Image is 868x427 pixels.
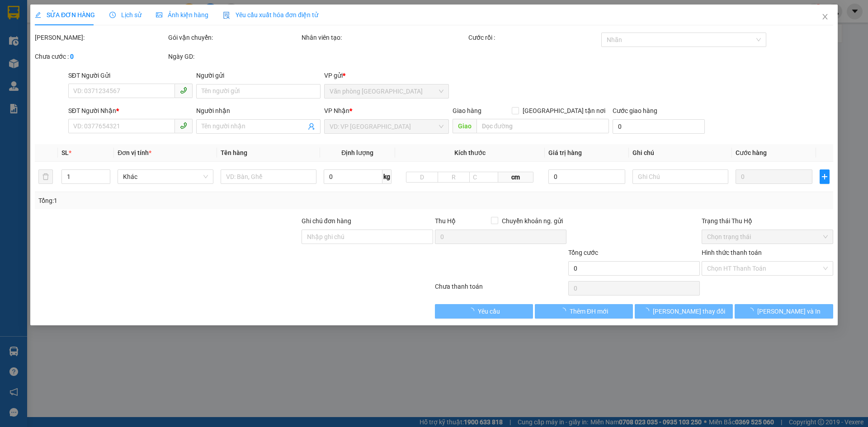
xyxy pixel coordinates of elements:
div: Cước rồi : [468,33,600,42]
span: Giao [453,119,476,133]
span: Khác [123,170,208,183]
span: phone [180,122,187,129]
button: [PERSON_NAME] thay đổi [635,304,733,319]
span: Chọn trạng thái [707,230,828,244]
input: 0 [736,169,812,184]
div: Người nhận [196,106,321,116]
label: Ghi chú đơn hàng [302,217,351,225]
span: kg [382,169,392,184]
span: [PERSON_NAME] và In [757,306,821,316]
span: Tổng cước [568,249,598,256]
div: [PERSON_NAME]: [35,33,166,42]
b: 0 [70,53,74,60]
span: Chuyển khoản ng. gửi [498,216,566,226]
span: Ảnh kiện hàng [156,11,208,19]
input: R [438,172,470,183]
span: Định lượng [341,149,373,156]
span: loading [643,308,653,314]
button: Close [812,5,838,30]
input: Cước giao hàng [613,119,705,134]
input: Ghi Chú [633,169,729,184]
span: SL [61,149,69,156]
div: SĐT Người Nhận [68,106,193,116]
input: Ghi chú đơn hàng [302,230,433,244]
span: edit [35,12,41,18]
span: Tên hàng [221,149,247,156]
img: icon [223,12,230,19]
span: [PERSON_NAME] thay đổi [653,306,725,316]
input: VD: Bàn, Ghế [221,169,316,184]
label: Cước giao hàng [613,107,657,114]
span: [GEOGRAPHIC_DATA] tận nơi [519,106,609,116]
span: loading [560,308,570,314]
span: loading [747,308,757,314]
input: Dọc đường [476,119,609,133]
span: Yêu cầu xuất hóa đơn điện tử [223,11,318,19]
label: Hình thức thanh toán [702,249,762,256]
span: phone [180,87,187,94]
div: Gói vận chuyển: [168,33,300,42]
div: Chưa thanh toán [434,282,567,297]
div: Chưa cước : [35,52,166,61]
div: Trạng thái Thu Hộ [702,216,833,226]
button: Yêu cầu [435,304,533,319]
span: Thêm ĐH mới [570,306,608,316]
span: Yêu cầu [478,306,500,316]
span: close [821,13,829,20]
span: Giá trị hàng [548,149,582,156]
span: Đơn vị tính [118,149,152,156]
input: C [469,172,498,183]
span: Văn phòng Đà Nẵng [330,84,443,98]
th: Ghi chú [629,144,732,162]
span: Lịch sử [109,11,142,19]
span: VP Nhận [325,107,350,114]
span: Giao hàng [453,107,481,114]
div: VP gửi [325,70,449,80]
span: user-add [308,123,316,130]
div: Tổng: 1 [38,196,335,206]
span: loading [468,308,478,314]
button: plus [820,169,830,184]
span: plus [821,173,829,180]
span: SỬA ĐƠN HÀNG [35,11,95,19]
span: cm [498,172,533,183]
button: Thêm ĐH mới [535,304,633,319]
div: SĐT Người Gửi [68,70,193,80]
div: Ngày GD: [168,52,300,61]
span: Thu Hộ [435,217,456,225]
div: Người gửi [196,70,321,80]
input: D [406,172,439,183]
span: Cước hàng [736,149,767,156]
span: clock-circle [109,12,116,18]
button: [PERSON_NAME] và In [735,304,833,319]
button: delete [38,169,53,184]
div: Nhân viên tạo: [302,33,467,42]
span: picture [156,12,162,18]
span: Kích thước [454,149,486,156]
